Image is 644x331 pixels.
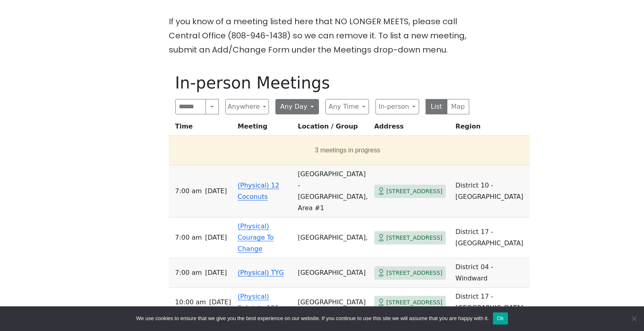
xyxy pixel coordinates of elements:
[294,258,371,288] td: [GEOGRAPHIC_DATA]
[452,217,530,258] td: District 17 - [GEOGRAPHIC_DATA]
[386,297,443,308] span: [STREET_ADDRESS]
[205,267,227,278] span: [DATE]
[294,288,371,317] td: [GEOGRAPHIC_DATA]
[294,217,371,258] td: [GEOGRAPHIC_DATA],
[175,267,202,278] span: 7:00 AM
[294,121,371,136] th: Location / Group
[175,186,202,197] span: 7:00 AM
[175,297,206,308] span: 10:00 AM
[452,121,530,136] th: Region
[238,181,279,200] a: (Physical) 12 Coconuts
[371,121,452,136] th: Address
[386,268,443,278] span: [STREET_ADDRESS]
[386,186,443,196] span: [STREET_ADDRESS]
[169,121,235,136] th: Time
[205,186,227,197] span: [DATE]
[426,99,448,114] button: List
[235,121,295,136] th: Meeting
[175,232,202,243] span: 7:00 AM
[275,99,319,114] button: Any Day
[452,258,530,288] td: District 04 - Windward
[386,233,443,243] span: [STREET_ADDRESS]
[452,165,530,217] td: District 10 - [GEOGRAPHIC_DATA]
[172,139,524,162] button: 3 meetings in progress
[630,314,638,323] span: No
[238,269,284,276] a: (Physical) TYG
[447,99,469,114] button: Map
[493,312,508,325] button: Ok
[225,99,269,114] button: Anywhere
[175,73,469,93] h1: In-person Meetings
[209,297,231,308] span: [DATE]
[136,314,489,323] span: We use cookies to ensure that we give you the best experience on our website. If you continue to ...
[206,99,218,114] button: Search
[452,288,530,317] td: District 17 - [GEOGRAPHIC_DATA]
[169,15,476,57] p: If you know of a meeting listed here that NO LONGER MEETS, please call Central Office (808-946-14...
[175,99,206,114] input: Search
[238,293,279,312] a: (Physical) Sobriety 101
[205,232,227,243] span: [DATE]
[238,222,274,253] a: (Physical) Courage To Change
[375,99,419,114] button: In-person
[325,99,369,114] button: Any Time
[294,165,371,217] td: [GEOGRAPHIC_DATA] - [GEOGRAPHIC_DATA], Area #1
